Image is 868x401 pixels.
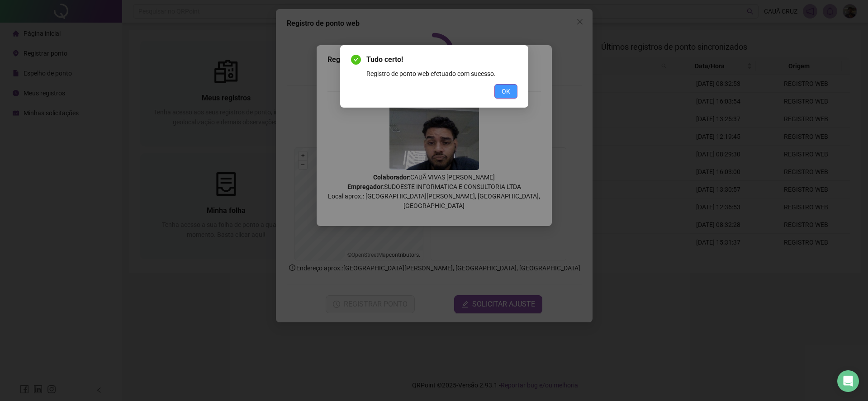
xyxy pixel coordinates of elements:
span: Tudo certo! [366,54,517,65]
span: OK [502,86,510,96]
button: OK [494,84,517,99]
span: check-circle [351,55,361,65]
div: Open Intercom Messenger [837,370,859,392]
div: Registro de ponto web efetuado com sucesso. [366,69,517,79]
